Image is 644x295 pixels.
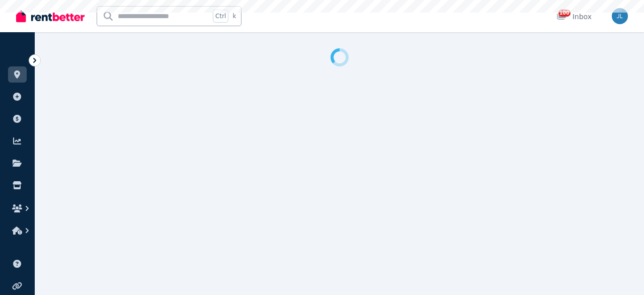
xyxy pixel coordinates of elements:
[16,9,85,24] img: RentBetter
[213,10,228,23] span: Ctrl
[556,12,592,22] div: Inbox
[558,10,571,17] span: 100
[612,8,628,24] img: Joanne Lau
[232,12,236,20] span: k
